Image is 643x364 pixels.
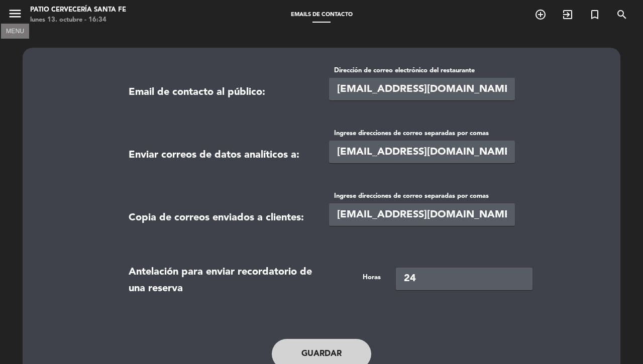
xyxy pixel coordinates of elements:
input: contacto@lacocina.com [329,78,515,100]
input: contacto@lacocina.com, juan@lacocina.com [329,203,515,226]
div: Patio Cervecería Santa Fe [30,5,126,15]
label: Enviar correos de datos analíticos a: [129,142,299,164]
div: lunes 13. octubre - 16:34 [30,15,126,25]
i: add_circle_outline [534,9,547,21]
button: menu [8,6,23,25]
i: search [616,9,628,21]
label: Ingrese direcciones de correo separadas por comas [329,191,514,201]
i: exit_to_app [562,9,574,21]
label: Antelación para enviar recordatorio de una reserva [129,259,314,297]
label: Dirección de correo electrónico del restaurante [329,65,514,76]
label: Copia de correos enviados a clientes: [129,205,304,226]
div: MENU [1,26,29,35]
input: contacto@lacocina.com, juan@lacocina.com [329,141,515,163]
span: Emails de Contacto [286,12,358,18]
div: Horas [321,254,388,302]
label: Email de contacto al público: [129,79,265,101]
label: Ingrese direcciones de correo separadas por comas [329,128,514,139]
i: turned_in_not [589,9,601,21]
i: menu [8,6,23,21]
